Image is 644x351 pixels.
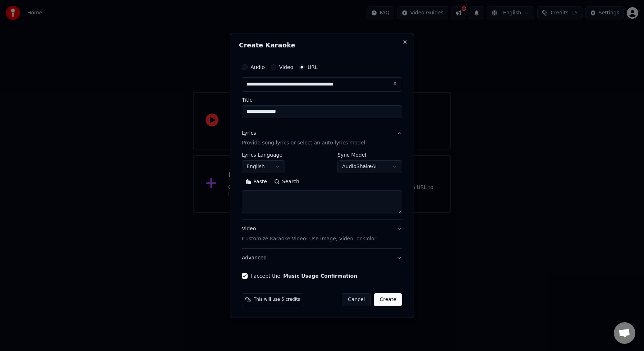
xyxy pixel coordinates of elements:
[337,153,402,158] label: Sync Model
[242,249,402,267] button: Advanced
[271,176,303,188] button: Search
[283,273,357,278] button: I accept the
[242,97,402,102] label: Title
[254,297,300,302] span: This will use 5 credits
[374,293,402,306] button: Create
[308,65,318,70] label: URL
[242,153,402,220] div: LyricsProvide song lyrics or select an auto lyrics model
[250,273,357,278] label: I accept the
[242,140,365,147] p: Provide song lyrics or select an auto lyrics model
[242,176,271,188] button: Paste
[242,235,376,243] p: Customize Karaoke Video: Use Image, Video, or Color
[342,293,371,306] button: Cancel
[242,220,402,249] button: VideoCustomize Karaoke Video: Use Image, Video, or Color
[242,153,285,158] label: Lyrics Language
[250,65,265,70] label: Audio
[279,65,293,70] label: Video
[239,42,405,49] h2: Create Karaoke
[242,124,402,153] button: LyricsProvide song lyrics or select an auto lyrics model
[242,226,376,243] div: Video
[242,130,256,137] div: Lyrics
